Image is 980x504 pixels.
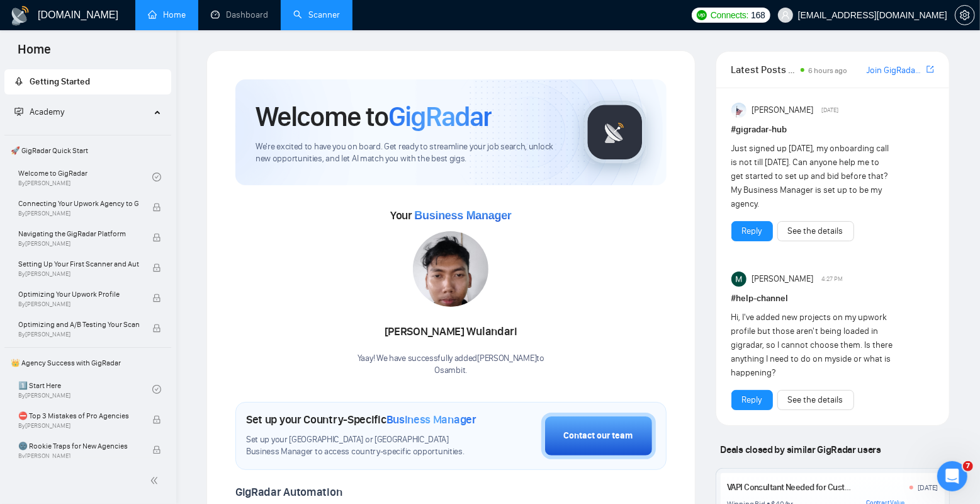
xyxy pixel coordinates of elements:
span: 168 [751,8,765,22]
div: [DATE] [918,483,938,493]
span: We're excited to have you on board. Get ready to streamline your job search, unlock new opportuni... [256,141,563,165]
span: By [PERSON_NAME] [18,240,139,248]
span: [PERSON_NAME] [752,272,813,286]
h1: # gigradar-hub [731,123,934,137]
div: Hi, I've added new projects on my upwork profile but those aren't being loaded in gigradar, so I ... [731,311,894,380]
span: GigRadar Automation [235,485,342,499]
p: Osambit . [358,365,544,377]
span: 7 [963,461,973,471]
h1: Set up your Country-Specific [246,413,476,427]
span: By [PERSON_NAME] [18,331,139,338]
a: See the details [788,224,843,238]
span: 6 hours ago [808,66,847,75]
span: export [926,64,934,74]
span: lock [152,324,161,333]
span: lock [152,233,161,242]
span: Home [8,40,61,67]
img: 1712061552960-WhatsApp%20Image%202024-04-02%20at%2020.30.59.jpeg [413,231,488,307]
span: check-circle [152,173,161,181]
span: Latest Posts from the GigRadar Community [731,62,797,77]
span: double-left [150,474,162,487]
img: Milan Stojanovic [731,272,746,287]
button: See the details [777,221,854,241]
span: lock [152,445,161,454]
span: lock [152,203,161,212]
span: 👑 Agency Success with GigRadar [6,350,170,375]
a: Join GigRadar Slack Community [867,64,924,77]
span: Academy [14,106,64,117]
span: 🚀 GigRadar Quick Start [6,138,170,163]
span: fund-projection-screen [14,107,23,116]
a: export [926,64,934,76]
span: setting [955,10,974,20]
iframe: Intercom live chat [937,461,967,491]
span: rocket [14,77,23,86]
span: Set up your [GEOGRAPHIC_DATA] or [GEOGRAPHIC_DATA] Business Manager to access country-specific op... [246,434,478,458]
span: By [PERSON_NAME] [18,452,139,460]
span: By [PERSON_NAME] [18,301,139,308]
button: Reply [731,221,773,241]
span: By [PERSON_NAME] [18,210,139,217]
span: Deals closed by similar GigRadar users [716,438,886,461]
div: [PERSON_NAME] Wulandari [358,321,544,343]
a: homeHome [148,9,186,20]
span: lock [152,294,161,302]
h1: # help-channel [731,292,934,306]
span: 🌚 Rookie Traps for New Agencies [18,440,139,452]
span: Connects: [711,8,748,22]
a: See the details [788,393,843,407]
span: Navigating the GigRadar Platform [18,227,139,240]
a: Reply [742,224,762,238]
li: Getting Started [4,69,171,94]
span: Academy [30,106,64,117]
span: GigRadar [388,100,492,134]
img: Anisuzzaman Khan [731,103,746,118]
span: lock [152,263,161,272]
span: Optimizing and A/B Testing Your Scanner for Better Results [18,318,139,331]
span: Business Manager [386,413,476,427]
span: [PERSON_NAME] [752,103,813,117]
a: dashboardDashboard [211,9,268,20]
img: logo [10,6,30,26]
span: Optimizing Your Upwork Profile [18,288,139,301]
span: Connecting Your Upwork Agency to GigRadar [18,197,139,210]
span: user [781,11,790,20]
div: Just signed up [DATE], my onboarding call is not till [DATE]. Can anyone help me to get started t... [731,142,894,211]
span: [DATE] [821,105,838,116]
a: Reply [742,393,762,407]
a: 1️⃣ Start HereBy[PERSON_NAME] [18,375,152,403]
a: setting [955,10,975,20]
span: By [PERSON_NAME] [18,270,139,278]
span: By [PERSON_NAME] [18,422,139,430]
span: Setting Up Your First Scanner and Auto-Bidder [18,258,139,270]
img: upwork-logo.png [697,10,707,20]
span: Your [390,209,512,222]
h1: Welcome to [256,100,492,134]
div: Yaay! We have successfully added [PERSON_NAME] to [358,353,544,377]
a: searchScanner [293,9,340,20]
button: Contact our team [541,413,656,459]
span: lock [152,415,161,424]
img: gigradar-logo.png [583,101,646,164]
button: Reply [731,390,773,410]
div: Contact our team [564,429,633,443]
button: See the details [777,390,854,410]
a: VAPI Consultant Needed for Custom Tools and Prompt Engineering [727,482,966,493]
span: ⛔ Top 3 Mistakes of Pro Agencies [18,409,139,422]
a: Welcome to GigRadarBy[PERSON_NAME] [18,163,152,191]
span: Business Manager [414,209,511,222]
button: setting [955,5,975,25]
span: check-circle [152,385,161,394]
span: Getting Started [30,76,90,87]
span: 4:27 PM [821,273,843,285]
